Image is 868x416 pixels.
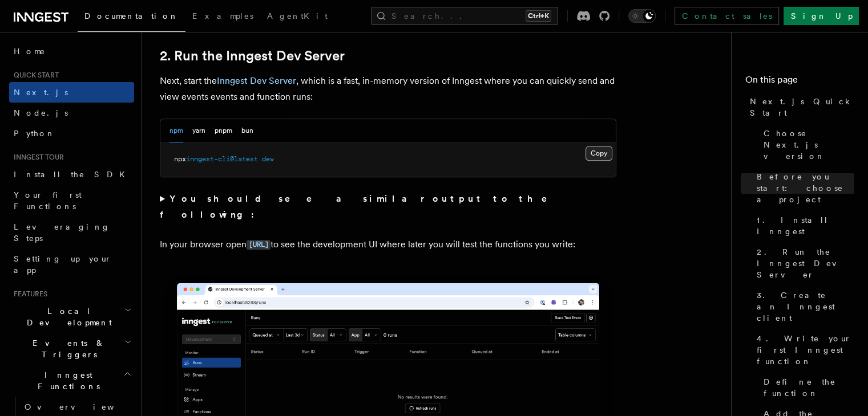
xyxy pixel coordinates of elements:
[752,210,854,242] a: 1. Install Inngest
[675,7,779,25] a: Contact sales
[752,285,854,328] a: 3. Create an Inngest client
[217,75,296,86] a: Inngest Dev Server
[267,11,328,21] span: AgentKit
[260,3,334,31] a: AgentKit
[9,305,124,328] span: Local Development
[757,289,854,324] span: 3. Create an Inngest client
[192,119,205,142] button: yarn
[169,119,183,142] button: npm
[9,71,59,80] span: Quick start
[160,193,563,220] strong: You should see a similar output to the following:
[9,289,47,299] span: Features
[9,41,134,62] a: Home
[745,91,854,123] a: Next.js Quick Start
[371,7,558,25] button: Search...Ctrl+K
[9,217,134,248] a: Leveraging Steps
[9,248,134,280] a: Setting up your app
[9,365,134,397] button: Inngest Functions
[14,46,46,57] span: Home
[764,376,854,399] span: Define the function
[586,146,612,161] button: Copy
[14,108,68,117] span: Node.js
[9,337,124,360] span: Events & Triggers
[757,246,854,280] span: 2. Run the Inngest Dev Server
[160,48,345,64] a: 2. Run the Inngest Dev Server
[247,239,271,250] a: [URL]
[757,171,854,205] span: Before you start: choose a project
[757,333,854,367] span: 4. Write your first Inngest function
[160,191,616,223] summary: You should see a similar output to the following:
[14,222,110,243] span: Leveraging Steps
[247,240,271,250] code: [URL]
[9,123,134,144] a: Python
[185,3,260,31] a: Examples
[9,103,134,123] a: Node.js
[186,155,258,163] span: inngest-cli@latest
[9,164,134,185] a: Install the SDK
[784,7,859,25] a: Sign Up
[14,190,82,211] span: Your first Functions
[9,185,134,217] a: Your first Functions
[628,9,656,23] button: Toggle dark mode
[25,402,142,411] span: Overview
[160,236,616,253] p: In your browser open to see the development UI where later you will test the functions you write:
[14,129,55,138] span: Python
[84,11,179,21] span: Documentation
[752,242,854,285] a: 2. Run the Inngest Dev Server
[752,328,854,372] a: 4. Write your first Inngest function
[160,73,616,105] p: Next, start the , which is a fast, in-memory version of Inngest where you can quickly send and vi...
[526,10,551,22] kbd: Ctrl+K
[9,333,134,365] button: Events & Triggers
[9,153,64,162] span: Inngest tour
[750,96,854,119] span: Next.js Quick Start
[262,155,274,163] span: dev
[9,301,134,333] button: Local Development
[745,73,854,91] h4: On this page
[759,123,854,166] a: Choose Next.js version
[215,119,232,142] button: pnpm
[9,369,123,392] span: Inngest Functions
[752,166,854,210] a: Before you start: choose a project
[241,119,253,142] button: bun
[9,82,134,103] a: Next.js
[78,3,185,32] a: Documentation
[759,372,854,403] a: Define the function
[174,155,186,163] span: npx
[757,214,854,237] span: 1. Install Inngest
[14,254,112,275] span: Setting up your app
[192,11,253,21] span: Examples
[14,88,68,97] span: Next.js
[14,170,132,179] span: Install the SDK
[764,128,854,162] span: Choose Next.js version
